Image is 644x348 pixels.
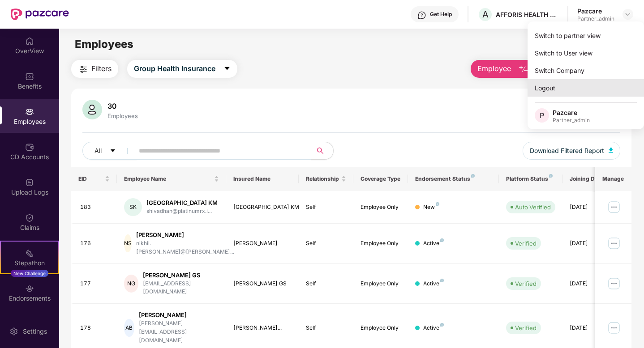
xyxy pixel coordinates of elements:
img: svg+xml;base64,PHN2ZyBpZD0iU2V0dGluZy0yMHgyMCIgeG1sbnM9Imh0dHA6Ly93d3cudzMub3JnLzIwMDAvc3ZnIiB3aW... [9,327,18,336]
div: [GEOGRAPHIC_DATA] KM [146,199,218,207]
img: svg+xml;base64,PHN2ZyBpZD0iRW5kb3JzZW1lbnRzIiB4bWxucz0iaHR0cDovL3d3dy53My5vcmcvMjAwMC9zdmciIHdpZH... [25,284,34,293]
img: manageButton [607,236,621,250]
div: 30 [106,102,140,110]
img: svg+xml;base64,PHN2ZyB4bWxucz0iaHR0cDovL3d3dy53My5vcmcvMjAwMC9zdmciIHdpZHRoPSI4IiBoZWlnaHQ9IjgiIH... [440,238,444,242]
th: Coverage Type [353,167,408,191]
div: Logout [528,79,644,97]
div: Platform Status [506,175,555,182]
div: [PERSON_NAME]... [233,324,292,332]
div: 178 [80,324,110,332]
div: [GEOGRAPHIC_DATA] KM [233,203,292,212]
th: Employee Name [117,167,226,191]
div: nikhil.[PERSON_NAME]@[PERSON_NAME]... [136,239,234,256]
img: svg+xml;base64,PHN2ZyB4bWxucz0iaHR0cDovL3d3dy53My5vcmcvMjAwMC9zdmciIHdpZHRoPSIyMSIgaGVpZ2h0PSIyMC... [25,249,34,258]
img: svg+xml;base64,PHN2ZyBpZD0iSGVscC0zMngzMiIgeG1sbnM9Imh0dHA6Ly93d3cudzMub3JnLzIwMDAvc3ZnIiB3aWR0aD... [417,11,426,20]
span: Employees [75,38,133,51]
div: SK [124,198,142,216]
span: Employee [477,63,511,74]
div: Switch to partner view [528,27,644,44]
div: Employee Only [361,324,401,332]
button: Download Filtered Report [523,142,620,160]
div: Pazcare [553,108,590,117]
div: Active [423,324,444,332]
div: [PERSON_NAME] [136,231,234,239]
th: Insured Name [226,167,299,191]
img: manageButton [607,200,621,214]
span: Relationship [306,175,339,182]
img: svg+xml;base64,PHN2ZyBpZD0iVXBsb2FkX0xvZ3MiIGRhdGEtbmFtZT0iVXBsb2FkIExvZ3MiIHhtbG5zPSJodHRwOi8vd3... [25,178,34,187]
span: Download Filtered Report [530,146,604,156]
button: Employee [471,60,536,78]
th: Joining Date [562,167,617,191]
div: AFFORIS HEALTH TECHNOLOGIES PRIVATE LIMITED [496,10,558,19]
img: svg+xml;base64,PHN2ZyBpZD0iQ2xhaW0iIHhtbG5zPSJodHRwOi8vd3d3LnczLm9yZy8yMDAwL3N2ZyIgd2lkdGg9IjIwIi... [25,213,34,222]
div: NG [124,275,139,293]
div: AB [124,319,134,337]
button: Filters [71,60,118,78]
th: Manage [595,167,631,191]
div: [DATE] [570,239,610,248]
img: svg+xml;base64,PHN2ZyB4bWxucz0iaHR0cDovL3d3dy53My5vcmcvMjAwMC9zdmciIHdpZHRoPSI4IiBoZWlnaHQ9IjgiIH... [440,323,444,327]
span: P [540,110,544,121]
div: Employee Only [361,280,401,288]
div: [PERSON_NAME] GS [143,271,219,280]
div: 177 [80,280,110,288]
div: Self [306,203,346,212]
div: Active [423,280,444,288]
div: Employees [106,112,140,119]
div: Self [306,280,346,288]
th: EID [71,167,117,191]
div: 183 [80,203,110,212]
img: svg+xml;base64,PHN2ZyB4bWxucz0iaHR0cDovL3d3dy53My5vcmcvMjAwMC9zdmciIHdpZHRoPSI4IiBoZWlnaHQ9IjgiIH... [549,174,553,178]
img: New Pazcare Logo [11,8,69,20]
div: Self [306,239,346,248]
div: New [423,203,439,212]
div: shivadhan@platinumrx.i... [146,207,218,216]
div: [DATE] [570,203,610,212]
span: Filters [91,63,112,74]
div: Self [306,324,346,332]
span: EID [78,175,103,182]
img: svg+xml;base64,PHN2ZyB4bWxucz0iaHR0cDovL3d3dy53My5vcmcvMjAwMC9zdmciIHdpZHRoPSI4IiBoZWlnaHQ9IjgiIH... [440,279,444,282]
div: Switch Company [528,62,644,79]
div: New Challenge [11,270,48,277]
img: svg+xml;base64,PHN2ZyB4bWxucz0iaHR0cDovL3d3dy53My5vcmcvMjAwMC9zdmciIHhtbG5zOnhsaW5rPSJodHRwOi8vd3... [518,64,529,75]
div: Verified [515,323,537,332]
img: svg+xml;base64,PHN2ZyB4bWxucz0iaHR0cDovL3d3dy53My5vcmcvMjAwMC9zdmciIHdpZHRoPSIyNCIgaGVpZ2h0PSIyNC... [78,64,89,75]
div: Partner_admin [553,117,590,124]
div: Employee Only [361,239,401,248]
img: svg+xml;base64,PHN2ZyB4bWxucz0iaHR0cDovL3d3dy53My5vcmcvMjAwMC9zdmciIHdpZHRoPSI4IiBoZWlnaHQ9IjgiIH... [436,202,439,206]
img: manageButton [607,276,621,291]
span: All [94,146,102,156]
span: caret-down [110,148,116,155]
div: Verified [515,239,537,248]
div: Pazcare [577,7,614,15]
div: [EMAIL_ADDRESS][DOMAIN_NAME] [143,280,219,297]
div: [PERSON_NAME] [233,239,292,248]
img: svg+xml;base64,PHN2ZyB4bWxucz0iaHR0cDovL3d3dy53My5vcmcvMjAwMC9zdmciIHhtbG5zOnhsaW5rPSJodHRwOi8vd3... [82,100,102,119]
th: Relationship [299,167,353,191]
div: [DATE] [570,324,610,332]
img: svg+xml;base64,PHN2ZyBpZD0iRW1wbG95ZWVzIiB4bWxucz0iaHR0cDovL3d3dy53My5vcmcvMjAwMC9zdmciIHdpZHRoPS... [25,107,34,116]
div: Settings [20,327,50,336]
div: Employee Only [361,203,401,212]
button: search [311,142,334,160]
div: [PERSON_NAME][EMAIL_ADDRESS][DOMAIN_NAME] [139,319,219,345]
button: Group Health Insurancecaret-down [127,60,237,78]
img: svg+xml;base64,PHN2ZyB4bWxucz0iaHR0cDovL3d3dy53My5vcmcvMjAwMC9zdmciIHhtbG5zOnhsaW5rPSJodHRwOi8vd3... [609,148,613,153]
span: A [482,9,489,20]
div: Auto Verified [515,203,551,212]
div: Switch to User view [528,44,644,62]
img: svg+xml;base64,PHN2ZyBpZD0iQ0RfQWNjb3VudHMiIGRhdGEtbmFtZT0iQ0QgQWNjb3VudHMiIHhtbG5zPSJodHRwOi8vd3... [25,143,34,152]
div: Endorsement Status [415,175,492,182]
img: svg+xml;base64,PHN2ZyBpZD0iSG9tZSIgeG1sbnM9Imh0dHA6Ly93d3cudzMub3JnLzIwMDAvc3ZnIiB3aWR0aD0iMjAiIG... [25,37,34,46]
img: svg+xml;base64,PHN2ZyB4bWxucz0iaHR0cDovL3d3dy53My5vcmcvMjAwMC9zdmciIHdpZHRoPSI4IiBoZWlnaHQ9IjgiIH... [471,174,475,178]
div: NS [124,234,132,252]
span: caret-down [223,65,231,73]
img: svg+xml;base64,PHN2ZyBpZD0iQmVuZWZpdHMiIHhtbG5zPSJodHRwOi8vd3d3LnczLm9yZy8yMDAwL3N2ZyIgd2lkdGg9Ij... [25,72,34,81]
span: search [311,147,329,154]
div: [DATE] [570,280,610,288]
span: Employee Name [124,175,212,182]
div: [PERSON_NAME] GS [233,280,292,288]
div: [PERSON_NAME] [139,311,219,319]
